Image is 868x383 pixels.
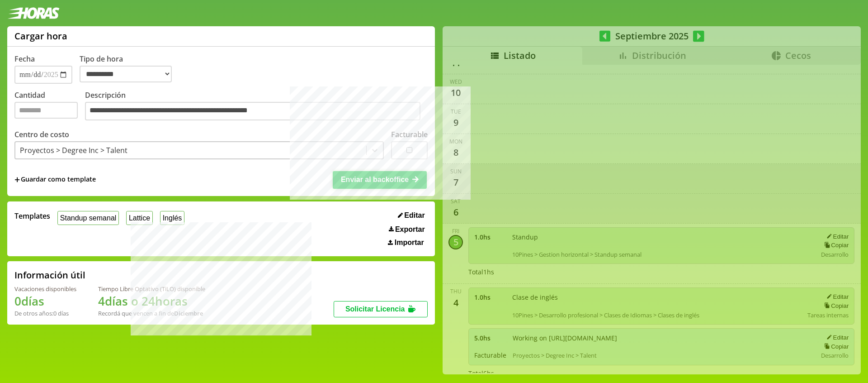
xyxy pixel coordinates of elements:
[160,211,184,225] button: Inglés
[80,66,172,82] select: Tipo de hora
[386,225,428,234] button: Exportar
[20,145,127,155] div: Proyectos > Degree Inc > Talent
[98,293,205,309] h1: 4 días o 24 horas
[404,211,425,220] span: Editar
[85,90,428,123] label: Descripción
[57,211,119,225] button: Standup semanal
[14,175,20,185] span: +
[395,239,424,247] span: Importar
[14,175,96,185] span: +Guardar como template
[98,285,205,293] div: Tiempo Libre Optativo (TiLO) disponible
[14,269,85,281] h2: Información útil
[14,129,69,139] label: Centro de costo
[7,7,60,19] img: logotipo
[126,211,153,225] button: Lattice
[395,225,425,234] span: Exportar
[14,30,67,42] h1: Cargar hora
[333,171,427,188] button: Enviar al backoffice
[14,90,85,123] label: Cantidad
[98,309,205,317] div: Recordá que vencen a fin de
[345,305,405,313] span: Solicitar Licencia
[174,309,203,317] b: Diciembre
[80,54,179,84] label: Tipo de hora
[85,102,420,121] textarea: Descripción
[334,301,428,317] button: Solicitar Licencia
[395,211,428,220] button: Editar
[14,211,50,221] span: Templates
[14,293,76,309] h1: 0 días
[391,129,428,139] label: Facturable
[14,54,35,64] label: Fecha
[14,309,76,317] div: De otros años: 0 días
[14,102,78,119] input: Cantidad
[14,285,76,293] div: Vacaciones disponibles
[341,176,409,183] span: Enviar al backoffice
